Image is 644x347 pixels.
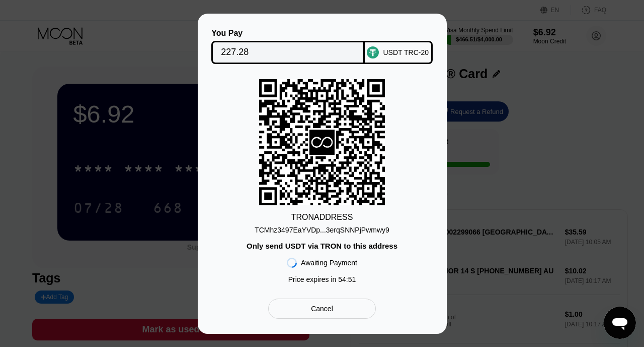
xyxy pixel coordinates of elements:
div: TCMhz3497EaYVDp...3erqSNNPjPwmwy9 [255,222,389,234]
div: Awaiting Payment [301,259,357,267]
div: You PayUSDT TRC-20 [213,29,432,64]
div: TRON ADDRESS [291,213,353,222]
div: Cancel [268,299,375,319]
div: Only send USDT via TRON to this address [247,242,397,250]
div: Cancel [311,304,333,313]
div: Price expires in [288,275,356,283]
div: TCMhz3497EaYVDp...3erqSNNPjPwmwy9 [255,226,389,234]
iframe: Button to launch messaging window [604,307,636,339]
div: USDT TRC-20 [383,48,429,56]
div: You Pay [211,29,365,38]
span: 54 : 51 [338,275,356,283]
